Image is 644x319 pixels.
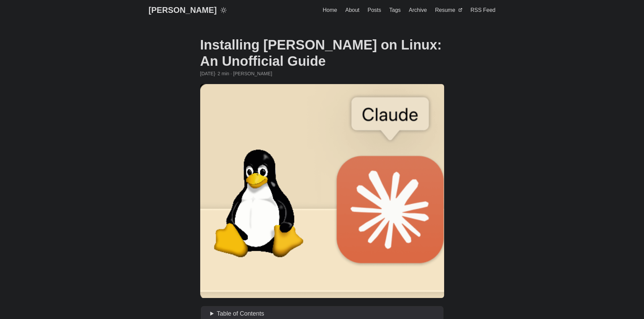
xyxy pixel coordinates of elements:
[389,7,401,13] span: Tags
[409,7,427,13] span: Archive
[200,37,444,69] h1: Installing [PERSON_NAME] on Linux: An Unofficial Guide
[210,309,441,319] summary: Table of Contents
[368,7,381,13] span: Posts
[345,7,359,13] span: About
[323,7,337,13] span: Home
[471,7,496,13] span: RSS Feed
[435,7,455,13] span: Resume
[200,70,444,77] div: · 2 min · [PERSON_NAME]
[200,70,215,77] span: 2025-01-09 21:00:00 +0000 UTC
[217,310,264,317] span: Table of Contents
